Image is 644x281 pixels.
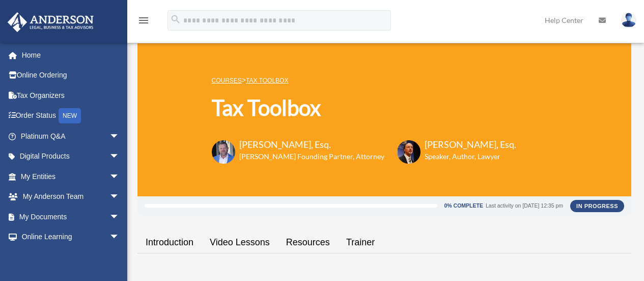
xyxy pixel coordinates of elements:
[7,126,135,146] a: Platinum Q&Aarrow_drop_down
[338,228,383,257] a: Trainer
[7,65,135,86] a: Online Ordering
[239,151,384,162] h6: [PERSON_NAME] Founding Partner, Attorney
[239,138,384,151] h3: [PERSON_NAME], Esq.
[7,106,135,126] a: Order StatusNEW
[212,74,516,87] p: >
[109,146,130,167] span: arrow_drop_down
[212,77,242,84] a: COURSES
[7,85,135,106] a: Tax Organizers
[212,140,235,164] img: Toby-circle-head.png
[246,77,288,84] a: Tax Toolbox
[7,207,135,227] a: My Documentsarrow_drop_down
[425,151,503,162] h6: Speaker, Author, Lawyer
[109,126,130,147] span: arrow_drop_down
[7,187,135,207] a: My Anderson Teamarrow_drop_down
[109,166,130,187] span: arrow_drop_down
[202,228,278,257] a: Video Lessons
[7,227,135,247] a: Online Learningarrow_drop_down
[109,227,130,248] span: arrow_drop_down
[278,228,338,257] a: Resources
[425,138,516,151] h3: [PERSON_NAME], Esq.
[444,203,483,209] div: 0% Complete
[109,207,130,227] span: arrow_drop_down
[109,187,130,208] span: arrow_drop_down
[137,18,150,27] a: menu
[570,200,624,212] div: In Progress
[7,166,135,187] a: My Entitiesarrow_drop_down
[5,12,97,32] img: Anderson Advisors Platinum Portal
[59,108,81,123] div: NEW
[397,140,421,164] img: Scott-Estill-Headshot.png
[212,93,516,123] h1: Tax Toolbox
[170,14,181,25] i: search
[621,13,636,28] img: User Pic
[7,146,135,167] a: Digital Productsarrow_drop_down
[7,45,135,65] a: Home
[486,203,563,209] div: Last activity on [DATE] 12:35 pm
[137,14,150,27] i: menu
[137,228,202,257] a: Introduction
